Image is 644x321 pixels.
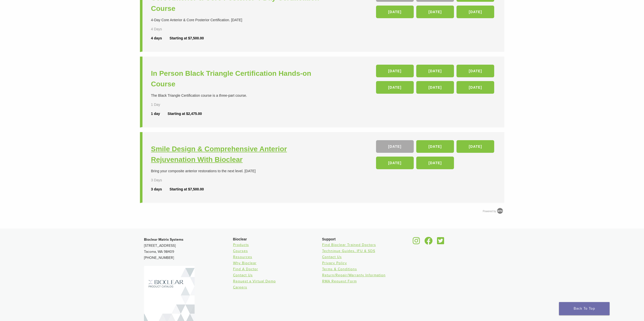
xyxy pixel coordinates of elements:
[151,178,177,183] div: 3 Days
[435,240,446,245] a: Bioclear
[233,249,248,253] a: Courses
[376,81,414,94] a: [DATE]
[456,6,494,18] a: [DATE]
[151,187,170,192] div: 3 days
[233,255,252,259] a: Resources
[168,111,202,116] div: Starting at $2,475.00
[144,237,233,261] p: [STREET_ADDRESS] Tacoma, WA 98409 [PHONE_NUMBER]
[322,255,342,259] a: Contact Us
[233,243,249,247] a: Products
[376,6,414,18] a: [DATE]
[151,168,323,174] div: Bring your composite anterior restorations to the next level. [DATE]
[559,302,610,315] a: Back To Top
[233,279,276,283] a: Request a Virtual Demo
[151,27,177,32] div: 4 Days
[322,273,386,277] a: Return/Repair/Warranty Information
[416,65,454,77] a: [DATE]
[151,102,177,107] div: 1 Day
[322,249,375,253] a: Technique Guides, IFU & SDS
[376,140,496,172] div: , , , ,
[411,240,422,245] a: Bioclear
[416,6,454,18] a: [DATE]
[483,210,504,213] a: Powered by
[233,285,247,289] a: Careers
[416,157,454,169] a: [DATE]
[144,237,183,242] strong: Bioclear Matrix Systems
[456,65,494,77] a: [DATE]
[151,68,323,89] a: In Person Black Triangle Certification Hands-on Course
[322,237,336,241] span: Support
[233,261,257,265] a: Why Bioclear
[456,81,494,94] a: [DATE]
[151,36,170,41] div: 4 days
[456,140,494,153] a: [DATE]
[376,65,414,77] a: [DATE]
[322,267,357,271] a: Terms & Conditions
[376,157,414,169] a: [DATE]
[151,93,323,98] div: The Black Triangle Certification course is a three-part course.
[496,207,504,215] img: Arlo training & Event Software
[233,267,258,271] a: Find A Doctor
[416,140,454,153] a: [DATE]
[170,36,204,41] div: Starting at $7,500.00
[151,144,323,165] a: Smile Design & Comprehensive Anterior Rejuvenation With Bioclear
[151,111,168,116] div: 1 day
[416,81,454,94] a: [DATE]
[233,237,247,241] span: Bioclear
[423,240,434,245] a: Bioclear
[170,187,204,192] div: Starting at $7,500.00
[376,65,496,96] div: , , , , ,
[322,243,376,247] a: Find Bioclear Trained Doctors
[233,273,253,277] a: Contact Us
[151,17,323,23] div: 4-Day Core Anterior & Core Posterior Certification. [DATE]
[322,279,357,283] a: RMA Request Form
[376,140,414,153] a: [DATE]
[322,261,347,265] a: Privacy Policy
